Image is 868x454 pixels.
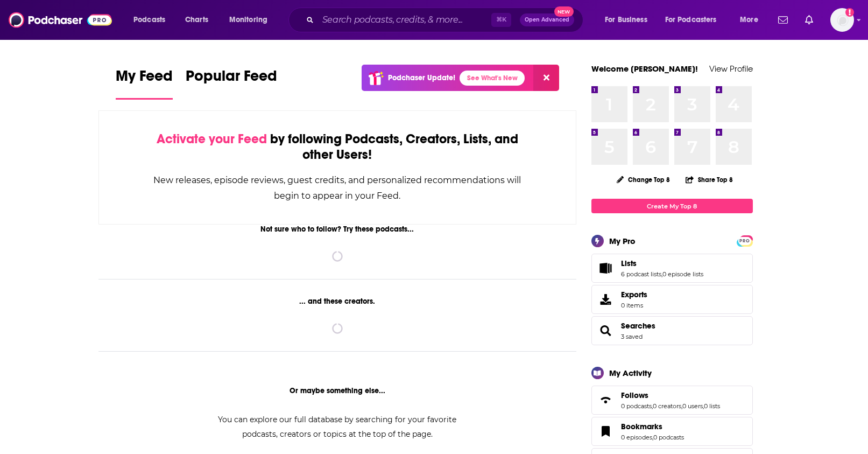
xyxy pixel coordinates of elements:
[591,417,753,446] span: Bookmarks
[665,12,717,27] span: For Podcasters
[621,333,643,340] a: 3 saved
[595,261,617,276] a: Lists
[299,8,594,32] div: Search podcasts, credits, & more...
[621,302,647,309] span: 0 items
[621,402,652,410] a: 0 podcasts
[605,12,647,27] span: For Business
[609,236,636,246] div: My Pro
[98,225,577,234] div: Not sure who to follow? Try these podcasts...
[652,434,653,441] span: ,
[830,8,854,32] button: Show profile menu
[610,173,677,186] button: Change Top 8
[681,402,682,410] span: ,
[229,12,267,27] span: Monitoring
[621,390,648,400] span: Follows
[595,323,617,338] a: Searches
[186,67,277,92] span: Popular Feed
[621,422,684,431] a: Bookmarks
[388,73,455,82] p: Podchaser Update!
[222,11,281,29] button: open menu
[9,10,112,30] img: Podchaser - Follow, Share and Rate Podcasts
[621,390,720,400] a: Follows
[157,131,267,147] span: Activate your Feed
[318,11,491,29] input: Search podcasts, credits, & more...
[621,434,652,441] a: 0 episodes
[653,434,684,441] a: 0 podcasts
[830,8,854,32] span: Logged in as tlopez
[460,71,525,86] a: See What's New
[658,11,732,29] button: open menu
[178,11,215,29] a: Charts
[133,12,165,27] span: Podcasts
[652,402,653,410] span: ,
[591,254,753,283] span: Lists
[591,64,698,74] a: Welcome [PERSON_NAME]!
[595,424,617,439] a: Bookmarks
[621,259,637,268] span: Lists
[554,6,574,17] span: New
[98,297,577,306] div: ... and these creators.
[126,11,179,29] button: open menu
[116,67,173,100] a: My Feed
[205,413,470,442] div: You can explore our full database by searching for your favorite podcasts, creators or topics at ...
[621,321,655,331] a: Searches
[116,67,173,92] span: My Feed
[801,11,817,29] a: Show notifications dropdown
[830,8,854,32] img: User Profile
[591,316,753,345] span: Searches
[685,169,733,190] button: Share Top 8
[621,259,703,268] a: Lists
[525,17,569,23] span: Open Advanced
[738,237,751,245] span: PRO
[591,386,753,415] span: Follows
[732,11,772,29] button: open menu
[621,290,647,299] span: Exports
[591,285,753,314] a: Exports
[704,402,720,410] a: 0 lists
[621,270,661,278] a: 6 podcast lists
[740,12,758,27] span: More
[186,67,277,100] a: Popular Feed
[491,13,511,27] span: ⌘ K
[185,12,208,27] span: Charts
[609,368,652,378] div: My Activity
[845,8,854,17] svg: Add a profile image
[595,292,617,307] span: Exports
[153,172,523,204] div: New releases, episode reviews, guest credits, and personalized recommendations will begin to appe...
[520,13,574,26] button: Open AdvancedNew
[774,11,792,29] a: Show notifications dropdown
[153,131,523,163] div: by following Podcasts, Creators, Lists, and other Users!
[661,270,662,278] span: ,
[591,199,753,213] a: Create My Top 8
[98,386,577,395] div: Or maybe something else...
[621,422,662,431] span: Bookmarks
[597,11,661,29] button: open menu
[682,402,703,410] a: 0 users
[709,64,753,74] a: View Profile
[662,270,703,278] a: 0 episode lists
[738,236,751,245] a: PRO
[595,393,617,408] a: Follows
[703,402,704,410] span: ,
[653,402,681,410] a: 0 creators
